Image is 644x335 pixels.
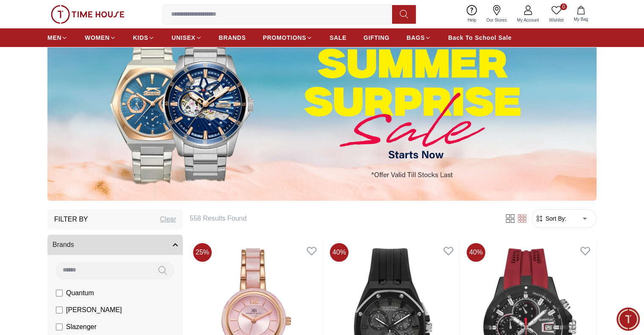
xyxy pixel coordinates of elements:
span: KIDS [133,33,148,42]
a: BAGS [406,30,431,45]
span: Back To School Sale [448,33,511,42]
span: 40 % [330,243,348,262]
img: ... [47,8,597,201]
input: Slazenger [56,324,63,330]
span: 11:30 AM [113,172,135,178]
h6: 558 Results Found [190,213,494,224]
a: Help [462,3,481,25]
span: My Bag [570,16,591,22]
em: Back [6,6,23,23]
span: Wishlist [546,17,567,23]
button: My Bag [569,4,593,24]
span: GIFTING [363,33,390,42]
span: SALE [329,33,346,42]
div: Time House Support [45,11,141,19]
span: BAGS [406,33,425,42]
button: Sort By: [535,214,567,223]
span: Help [464,17,480,23]
a: BRANDS [219,30,246,45]
span: WOMEN [85,33,110,42]
span: My Account [514,17,542,23]
span: MEN [47,33,61,42]
a: KIDS [133,30,155,45]
textarea: We are here to help you [2,190,167,233]
img: ... [51,5,124,24]
span: Our Stores [483,17,510,23]
span: UNISEX [171,33,195,42]
span: Sort By: [544,214,567,223]
a: UNISEX [171,30,202,45]
a: 0Wishlist [544,3,569,25]
span: Hey there! Need help finding the perfect watch? I'm here if you have any questions or need a quic... [14,137,127,176]
span: 40 % [467,243,485,262]
span: 25 % [193,243,212,262]
span: Slazenger [66,322,97,332]
em: Blush [48,136,56,144]
div: Chat Widget [616,307,640,331]
span: 0 [560,3,567,10]
div: Clear [160,214,176,224]
button: Brands [47,235,183,255]
span: PROMOTIONS [263,33,307,42]
div: Time House Support [8,119,167,128]
input: Quantum [56,290,63,296]
img: Profile picture of Time House Support [26,8,40,22]
a: WOMEN [85,30,116,45]
span: BRANDS [219,33,246,42]
span: Brands [53,240,74,250]
a: Back To School Sale [448,30,511,45]
a: Our Stores [481,3,512,25]
a: GIFTING [363,30,390,45]
a: SALE [329,30,346,45]
span: [PERSON_NAME] [66,305,122,315]
input: [PERSON_NAME] [56,307,63,313]
h3: Filter By [54,214,88,224]
a: MEN [47,30,68,45]
span: Quantum [66,288,94,298]
a: PROMOTIONS [263,30,313,45]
